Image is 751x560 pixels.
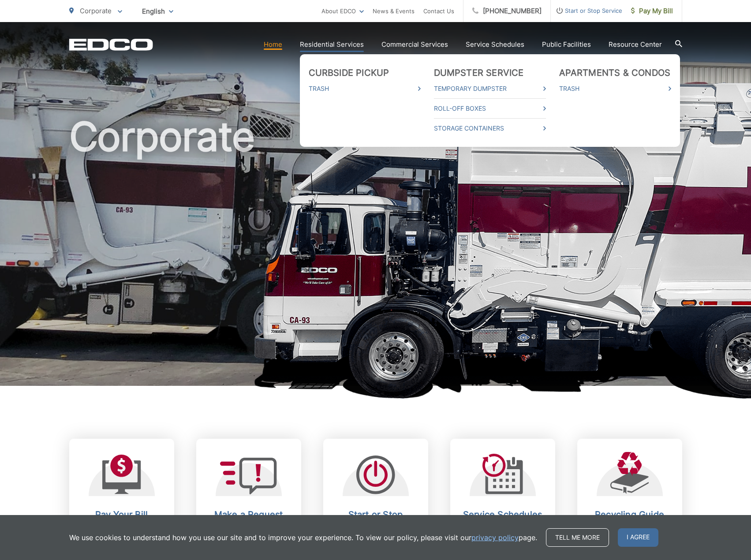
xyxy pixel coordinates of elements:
h2: Make a Request [205,509,292,520]
a: Apartments & Condos [559,67,671,78]
a: Tell me more [546,528,609,547]
a: Public Facilities [542,39,591,50]
a: Trash [559,83,671,94]
a: Temporary Dumpster [434,83,546,94]
a: Contact Us [423,6,454,16]
a: EDCD logo. Return to the homepage. [69,38,153,51]
a: About EDCO [321,6,364,16]
a: Dumpster Service [434,67,524,78]
h1: Corporate [69,115,682,394]
a: Resource Center [609,39,662,50]
a: privacy policy [471,532,519,543]
a: Storage Containers [434,123,546,134]
span: Pay My Bill [631,6,673,16]
a: News & Events [373,6,415,16]
p: We use cookies to understand how you use our site and to improve your experience. To view our pol... [69,532,537,543]
a: Service Schedules [466,39,524,50]
a: Roll-Off Boxes [434,103,546,114]
h2: Recycling Guide [586,509,673,520]
span: Corporate [80,7,112,15]
a: Trash [309,83,421,94]
span: English [135,4,180,19]
a: Home [264,39,282,50]
h2: Start or Stop Service [332,509,419,530]
a: Residential Services [300,39,364,50]
h2: Pay Your Bill [78,509,165,520]
a: Curbside Pickup [309,67,389,78]
span: I agree [618,528,658,547]
a: Commercial Services [381,39,448,50]
h2: Service Schedules [459,509,546,520]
